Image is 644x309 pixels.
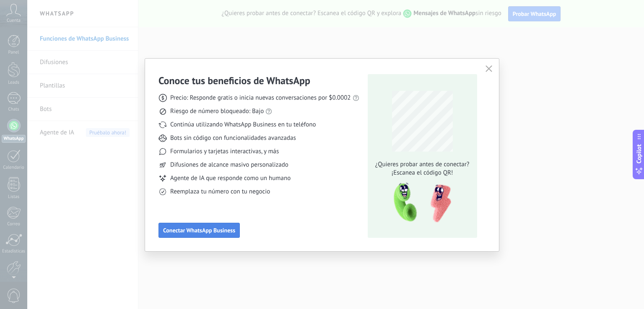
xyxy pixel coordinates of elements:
[170,107,264,116] span: Riesgo de número bloqueado: Bajo
[170,147,279,156] span: Formularios y tarjetas interactivas, y más
[170,188,270,196] span: Reemplaza tu número con tu negocio
[387,180,453,225] img: qr-pic-1x.png
[158,74,310,87] h3: Conoce tus beneficios de WhatsApp
[373,169,472,177] span: ¡Escanea el código QR!
[170,134,296,142] span: Bots sin código con funcionalidades avanzadas
[158,223,240,238] button: Conectar WhatsApp Business
[170,121,316,129] span: Continúa utilizando WhatsApp Business en tu teléfono
[170,161,288,169] span: Difusiones de alcance masivo personalizado
[170,94,351,102] span: Precio: Responde gratis o inicia nuevas conversaciones por $0.0002
[163,227,235,233] span: Conectar WhatsApp Business
[635,144,643,164] span: Copilot
[373,160,472,169] span: ¿Quieres probar antes de conectar?
[170,174,291,183] span: Agente de IA que responde como un humano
